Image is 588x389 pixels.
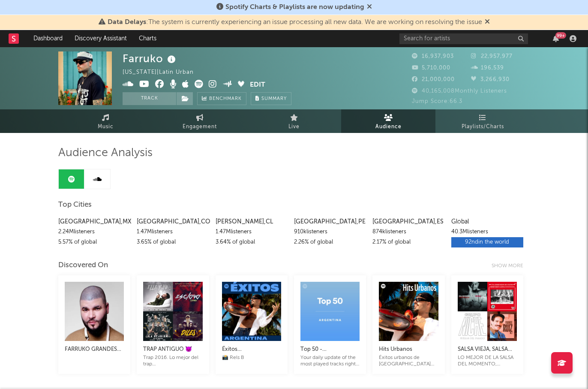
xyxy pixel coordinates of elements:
[471,65,504,71] span: 196,539
[372,227,444,237] div: 874k listeners
[471,54,513,59] span: 22,957,977
[288,122,300,132] span: Live
[555,32,566,39] div: 99 +
[435,109,530,133] a: Playlists/Charts
[143,355,202,368] div: Trap 2016. Lo mejor del trap [DEMOGRAPHIC_DATA]. Bad Bunny, [PERSON_NAME], [PERSON_NAME], [PERSON...
[412,65,450,71] span: 5,710,000
[65,336,124,361] a: FARRUKO GRANDES ÉXITOS
[261,96,287,101] span: Summary
[69,30,133,47] a: Discovery Assistant
[462,122,504,132] span: Playlists/Charts
[300,336,360,368] a: Top 50 - [GEOGRAPHIC_DATA]Your daily update of the most played tracks right now - [GEOGRAPHIC_DATA].
[300,355,360,368] div: Your daily update of the most played tracks right now - [GEOGRAPHIC_DATA].
[375,122,402,132] span: Audience
[137,217,209,227] div: [GEOGRAPHIC_DATA] , CO
[65,344,124,355] div: FARRUKO GRANDES ÉXITOS
[471,77,510,82] span: 3,266,930
[451,237,523,247] div: 92nd in the world
[300,344,360,355] div: Top 50 - [GEOGRAPHIC_DATA]
[58,260,108,271] div: Discovered On
[58,217,130,227] div: [GEOGRAPHIC_DATA] , MX
[58,200,92,210] span: Top Cities
[133,30,162,47] a: Charts
[379,355,438,368] div: Éxitos urbanos de [GEOGRAPHIC_DATA] con Rels B.
[98,122,114,132] span: Music
[492,261,530,271] div: Show more
[225,4,364,11] span: Spotify Charts & Playlists are now updating
[58,227,130,237] div: 2.24M listeners
[372,217,444,227] div: [GEOGRAPHIC_DATA] , ES
[137,237,209,247] div: 3.65 % of global
[458,344,517,355] div: SALSA VIEJA, SALSA CLÁSICA, SALSA ANTIGUA
[399,33,528,44] input: Search for artists
[216,227,288,237] div: 1.47M listeners
[294,217,366,227] div: [GEOGRAPHIC_DATA] , PE
[485,19,490,26] span: Dismiss
[209,94,242,104] span: Benchmark
[379,344,438,355] div: Hits Urbanos
[58,148,153,158] span: Audience Analysis
[247,109,341,133] a: Live
[123,92,176,105] button: Track
[294,237,366,247] div: 2.26 % of global
[108,19,146,26] span: Data Delays
[294,227,366,237] div: 910k listeners
[451,217,523,227] div: Global
[412,88,507,94] span: 40,165,008 Monthly Listeners
[412,54,454,59] span: 16,937,903
[27,30,69,47] a: Dashboard
[58,237,130,247] div: 5.57 % of global
[216,217,288,227] div: [PERSON_NAME] , CL
[251,92,291,105] button: Summary
[412,77,455,82] span: 21,000,000
[143,344,202,355] div: TRAP ANTIGUO 😈
[143,336,202,368] a: TRAP ANTIGUO 😈Trap 2016. Lo mejor del trap [DEMOGRAPHIC_DATA]. Bad Bunny, [PERSON_NAME], [PERSON_...
[197,92,246,105] a: Benchmark
[222,355,281,361] div: 📸 Rels B
[250,80,265,90] button: Edit
[137,227,209,237] div: 1.47M listeners
[412,99,462,104] span: Jump Score: 66.3
[367,4,372,11] span: Dismiss
[183,122,217,132] span: Engagement
[451,227,523,237] div: 40.3M listeners
[458,336,517,368] a: SALSA VIEJA, SALSA CLÁSICA, SALSA ANTIGUALO MEJOR DE LA SALSA DEL MOMENTO, ANTIGUA, ACTUAL, PARA ...
[379,336,438,368] a: Hits UrbanosÉxitos urbanos de [GEOGRAPHIC_DATA] con Rels B.
[153,109,247,133] a: Engagement
[123,67,204,78] div: [US_STATE] | Latin Urban
[341,109,435,133] a: Audience
[458,355,517,368] div: LO MEJOR DE LA SALSA DEL MOMENTO, ANTIGUA, ACTUAL, PARA BAILAR Y DISFRUTAR, ROMANTICA, BAILABLE, ...
[123,51,178,66] div: Farruko
[216,237,288,247] div: 3.64 % of global
[108,19,482,26] span: : The system is currently experiencing an issue processing all new data. We are working on resolv...
[222,344,281,355] div: Éxitos [GEOGRAPHIC_DATA]
[553,35,559,42] button: 99+
[372,237,444,247] div: 2.17 % of global
[222,336,281,361] a: Éxitos [GEOGRAPHIC_DATA]📸 Rels B
[58,109,153,133] a: Music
